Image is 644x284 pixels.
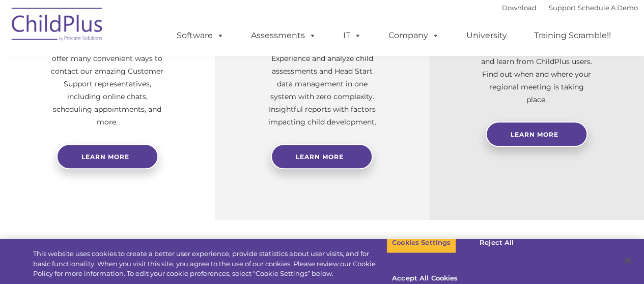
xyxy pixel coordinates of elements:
[617,249,639,272] button: Close
[578,4,638,12] a: Schedule A Demo
[33,249,386,279] div: This website uses cookies to create a better user experience, provide statistics about user visit...
[296,153,344,161] span: Learn More
[241,25,326,46] a: Assessments
[7,1,108,51] img: ChildPlus by Procare Solutions
[378,25,450,46] a: Company
[480,30,593,106] p: Not using ChildPlus? These are a great opportunity to network and learn from ChildPlus users. Fin...
[333,25,372,46] a: IT
[465,232,528,254] button: Reject All
[386,232,456,254] button: Cookies Settings
[511,131,558,138] span: Learn More
[51,40,164,129] p: Need help with ChildPlus? We offer many convenient ways to contact our amazing Customer Support r...
[271,144,373,169] a: Learn More
[142,67,173,75] span: Last name
[81,153,129,161] span: Learn more
[166,25,234,46] a: Software
[502,4,537,12] a: Download
[549,4,576,12] a: Support
[142,109,185,116] span: Phone number
[456,25,517,46] a: University
[57,144,158,169] a: Learn more
[486,121,587,147] a: Learn More
[524,25,621,46] a: Training Scramble!!
[266,52,379,129] p: Experience and analyze child assessments and Head Start data management in one system with zero c...
[502,4,638,12] font: |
